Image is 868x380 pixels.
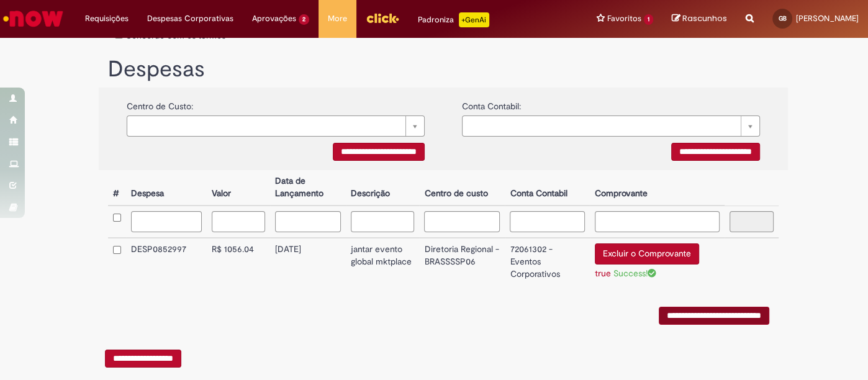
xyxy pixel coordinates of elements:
[126,238,207,288] td: DESP0852997
[328,12,347,25] span: More
[682,12,727,24] span: Rascunhos
[207,238,270,288] td: R$ 1056.04
[613,268,656,279] span: Success!
[607,12,641,25] span: Favoritos
[595,243,699,265] button: Excluir o Comprovante
[505,238,589,288] td: 72061302 - Eventos Corporativos
[299,14,309,25] span: 2
[346,238,419,288] td: jantar evento global mktplace
[595,268,611,279] a: true
[270,238,346,288] td: [DATE]
[1,6,65,31] img: ServiceNow
[779,14,787,22] span: GB
[252,12,296,25] span: Aprovações
[127,115,425,137] a: Limpar campo {0}
[590,238,725,288] td: Excluir o Comprovante true Success!
[459,12,489,27] p: +GenAi
[462,115,760,137] a: Limpar campo {0}
[796,13,859,24] span: [PERSON_NAME]
[108,57,779,82] h1: Despesas
[346,170,419,206] th: Descrição
[147,12,233,25] span: Despesas Corporativas
[207,170,270,206] th: Valor
[672,13,727,25] a: Rascunhos
[127,94,193,112] label: Centro de Custo:
[108,170,126,206] th: #
[419,238,505,288] td: Diretoria Regional - BRASSSSP06
[85,12,129,25] span: Requisições
[505,170,589,206] th: Conta Contabil
[644,14,653,25] span: 1
[418,12,489,27] div: Padroniza
[270,170,346,206] th: Data de Lançamento
[366,9,399,27] img: click_logo_yellow_360x200.png
[419,170,505,206] th: Centro de custo
[126,170,207,206] th: Despesa
[590,170,725,206] th: Comprovante
[462,94,521,112] label: Conta Contabil:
